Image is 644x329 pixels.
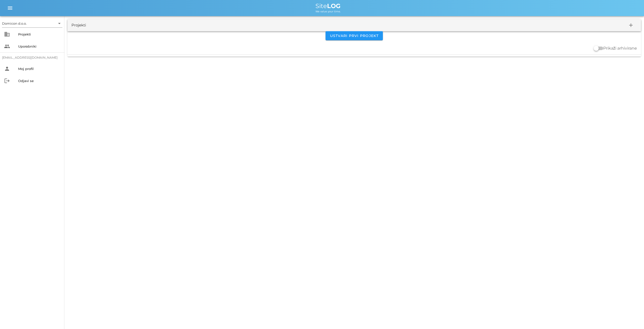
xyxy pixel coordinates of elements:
[71,22,86,28] div: Projekti
[327,2,341,10] b: LOG
[2,19,62,27] div: Domicon d.o.o.
[7,5,13,11] i: menu
[18,32,60,36] div: Projekti
[18,79,60,83] div: Odjavi se
[330,33,379,38] span: Ustvari prvi projekt
[4,66,10,72] i: person
[18,67,60,71] div: Moj profil
[4,43,10,49] i: people
[2,21,27,26] div: Domicon d.o.o.
[4,31,10,37] i: business
[18,44,60,48] div: Uporabniki
[628,22,634,28] i: add
[326,31,383,40] button: Ustvari prvi projekt
[603,46,637,51] label: Prikaži arhivirane
[315,10,341,13] span: We value your time.
[56,20,62,26] i: arrow_drop_down
[4,78,10,84] i: logout
[315,2,341,10] span: Site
